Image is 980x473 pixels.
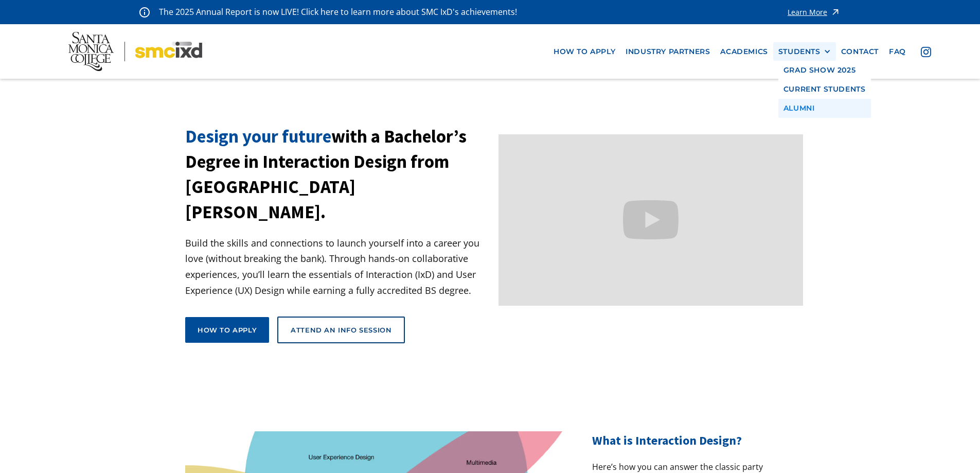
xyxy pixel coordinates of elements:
[778,47,831,56] div: STUDENTS
[778,47,821,56] div: STUDENTS
[715,42,773,61] a: Academics
[159,5,518,19] p: The 2025 Annual Report is now LIVE! Click here to learn more about SMC IxD's achievements!
[884,42,911,61] a: faq
[620,42,715,61] a: industry partners
[788,9,827,16] div: Learn More
[139,7,150,17] img: icon - information - alert
[788,5,841,19] a: Learn More
[198,325,257,335] div: How to apply
[778,80,871,99] a: Current Students
[185,235,490,298] p: Build the skills and connections to launch yourself into a career you love (without breaking the ...
[921,47,931,57] img: icon - instagram
[185,124,490,225] h1: with a Bachelor’s Degree in Interaction Design from [GEOGRAPHIC_DATA][PERSON_NAME].
[498,134,804,306] iframe: Design your future with a Bachelor's Degree in Interaction Design from Santa Monica College
[185,125,331,148] span: Design your future
[548,42,620,61] a: how to apply
[68,32,202,71] img: Santa Monica College - SMC IxD logo
[185,317,269,343] a: How to apply
[778,61,871,80] a: GRAD SHOW 2025
[836,42,884,61] a: contact
[830,5,841,19] img: icon - arrow - alert
[592,431,795,450] h2: What is Interaction Design?
[778,99,871,118] a: Alumni
[291,325,391,335] div: Attend an Info Session
[778,61,871,117] nav: STUDENTS
[277,317,405,343] a: Attend an Info Session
